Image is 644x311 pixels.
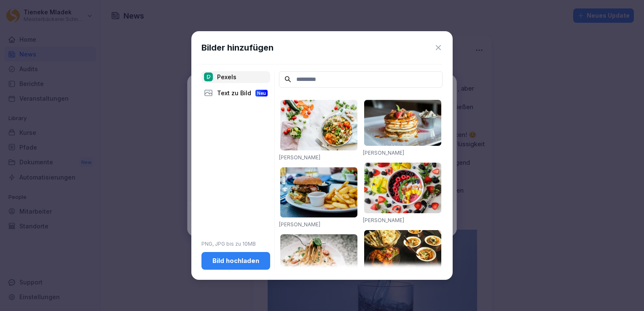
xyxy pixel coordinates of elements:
[364,230,441,272] img: pexels-photo-958545.jpeg
[280,100,357,150] img: pexels-photo-1640777.jpeg
[280,167,357,218] img: pexels-photo-70497.jpeg
[364,163,441,213] img: pexels-photo-1099680.jpeg
[201,87,270,99] div: Text zu Bild
[280,234,357,285] img: pexels-photo-1279330.jpeg
[255,90,268,97] div: Neu
[201,41,274,54] h1: Bilder hinzufügen
[208,256,263,265] div: Bild hochladen
[201,71,270,83] div: Pexels
[201,240,270,248] p: PNG, JPG bis zu 10MB
[279,154,320,161] a: [PERSON_NAME]
[363,150,404,156] a: [PERSON_NAME]
[363,217,404,223] a: [PERSON_NAME]
[204,72,213,81] img: pexels.png
[279,221,320,228] a: [PERSON_NAME]
[364,100,441,146] img: pexels-photo-376464.jpeg
[201,252,270,270] button: Bild hochladen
